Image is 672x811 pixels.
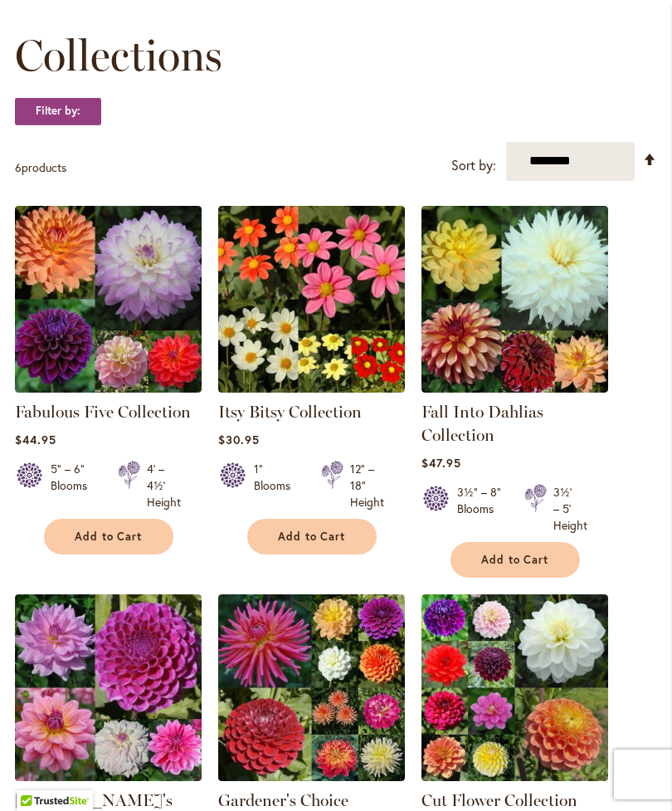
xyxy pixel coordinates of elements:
p: products [15,154,66,181]
a: Fall Into Dahlias Collection [421,380,608,396]
a: Fabulous Five Collection [15,380,202,396]
a: Itsy Bitsy Collection [218,402,362,422]
span: 6 [15,159,22,175]
a: Heather's Must Haves Collection [15,769,202,784]
a: Itsy Bitsy Collection [218,380,405,396]
img: Itsy Bitsy Collection [218,206,405,393]
span: Collections [15,31,222,81]
a: Fabulous Five Collection [15,402,191,422]
strong: Filter by: [15,97,101,125]
div: 4' – 4½' Height [147,461,181,511]
img: Fall Into Dahlias Collection [421,206,608,393]
div: 3½" – 8" Blooms [457,484,504,534]
div: 12" – 18" Height [350,461,384,511]
button: Add to Cart [44,519,173,555]
span: $44.95 [15,432,56,447]
button: Add to Cart [247,519,377,555]
img: Heather's Must Haves Collection [15,594,202,781]
img: Gardener's Choice Collection [218,594,405,781]
div: 5" – 6" Blooms [51,461,98,511]
span: Add to Cart [75,530,143,544]
a: Fall Into Dahlias Collection [421,402,543,445]
span: Add to Cart [278,530,346,544]
a: Gardener's Choice Collection [218,769,405,784]
div: 1" Blooms [254,461,301,511]
a: CUT FLOWER COLLECTION [421,769,608,784]
iframe: Launch Accessibility Center [12,752,59,799]
img: CUT FLOWER COLLECTION [421,594,608,781]
img: Fabulous Five Collection [15,206,202,393]
button: Add to Cart [450,542,580,578]
label: Sort by: [451,150,496,181]
div: 3½' – 5' Height [553,484,587,534]
a: Cut Flower Collection [421,790,577,810]
span: $47.95 [421,455,461,471]
span: Add to Cart [481,553,549,567]
span: $30.95 [218,432,260,447]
